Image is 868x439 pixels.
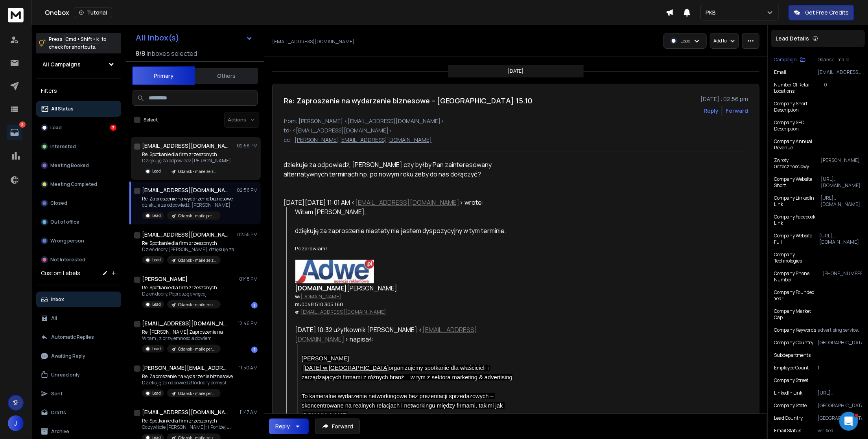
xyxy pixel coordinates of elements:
[818,415,862,421] p: [GEOGRAPHIC_DATA]
[152,257,161,263] p: Lead
[36,386,121,402] button: Sent
[774,252,820,264] p: Company Technologies
[774,138,824,151] p: Company Annual Revenue
[129,30,259,46] button: All Inbox(s)
[239,365,258,371] p: 11:50 AM
[789,5,854,20] button: Get Free Credits
[726,107,748,115] div: Forward
[142,275,188,283] h1: [PERSON_NAME]
[51,391,63,397] p: Sent
[36,85,121,96] h3: Filters
[819,233,862,245] p: [URL][DOMAIN_NAME]
[700,95,748,103] p: [DATE] : 02:56 pm
[142,291,221,297] p: Dzień dobry, Poproszę o więcej
[7,125,22,140] a: 3
[142,380,233,386] p: Dziekuję za odpowiedź! to dobry pomysł,
[50,238,84,244] p: Wrong person
[284,127,748,134] p: to: <[EMAIL_ADDRESS][DOMAIN_NAME]>
[774,176,821,189] p: Company Website Short
[284,136,291,144] p: cc:
[818,365,862,371] p: 1
[51,296,64,303] p: Inbox
[142,240,234,246] p: Re: Spotkanie dla firm zrzeszonych
[19,121,26,128] p: 3
[315,419,360,434] button: Forward
[36,120,121,136] button: Lead3
[8,415,24,431] button: J
[302,365,512,380] span: organizujemy spotkanie dla właścicieli i zarządzających firmami z różnych branż – w tym z sektora...
[152,213,161,219] p: Lead
[144,117,158,123] label: Select
[295,283,514,293] div: [PERSON_NAME]
[251,347,258,353] div: 1
[295,136,432,144] p: [PERSON_NAME][EMAIL_ADDRESS][DOMAIN_NAME]
[821,157,862,170] p: [PERSON_NAME]
[713,38,727,44] p: Add to
[774,270,822,283] p: Company Phone Number
[275,422,290,430] div: Reply
[178,169,216,174] p: Gdańsk - maile ze zwiazku pracodawcow
[142,231,229,239] h1: [EMAIL_ADDRESS][DOMAIN_NAME]
[818,327,862,333] p: advertising services, marketing & advertising
[240,409,258,415] p: 11:47 AM
[774,308,819,321] p: Company Market Cap
[774,340,813,346] p: Company Country
[36,329,121,345] button: Automatic Replies
[132,66,195,85] button: Primary
[284,95,532,106] h1: Re: Zaproszenie na wydarzenie biznesowe – [GEOGRAPHIC_DATA] 15.10
[50,200,67,206] p: Closed
[142,364,229,372] h1: [PERSON_NAME][EMAIL_ADDRESS][DOMAIN_NAME]
[680,38,691,44] p: Lead
[839,412,858,431] iframe: Intercom live chat
[42,61,81,68] h1: All Campaigns
[142,158,231,164] p: Dziękuję za odpowiedź [PERSON_NAME]
[774,82,824,94] p: Number of Retail Locations
[36,176,121,192] button: Meeting Completed
[49,35,107,51] p: Press to check for shortcuts.
[774,390,802,396] p: LinkedIn Link
[237,231,258,238] p: 02:55 PM
[284,160,513,179] div: dziekuje za odpowiedź, [PERSON_NAME] czy byłby Pan zainteresowany alternatywnych terminach np. po...
[774,101,824,113] p: Company Short Description
[805,9,849,17] p: Get Free Credits
[302,393,505,418] span: To kameralne wydarzenie networkingowe bez prezentacji sprzedażowych – skoncentrowane na realnych ...
[51,372,80,378] p: Unread only
[178,391,216,397] p: Gdańsk - maile personalne ownerzy
[774,327,816,333] p: Company Keywords
[237,143,258,149] p: 02:58 PM
[774,195,821,208] p: Company LinkedIn Link
[50,219,79,225] p: Out of office
[295,308,300,315] strong: e:
[821,195,862,208] p: [URL][DOMAIN_NAME][DOMAIN_NAME]
[41,269,80,277] h3: Custom Labels
[178,302,216,308] p: Gdańsk - maile ze zwiazku pracodawcow
[706,9,719,17] p: PKB
[295,325,477,343] a: [EMAIL_ADDRESS][DOMAIN_NAME]
[284,198,513,207] div: [DATE][DATE] 11:01 AM < > wrote:
[774,233,819,245] p: Company Website Full
[36,158,121,173] button: Meeting Booked
[774,57,805,63] button: Campaign
[774,377,808,384] p: Company Street
[142,329,223,335] p: Re: [PERSON_NAME] Zaproszenie na
[36,233,121,249] button: Wrong person
[301,293,341,300] a: [DOMAIN_NAME]
[36,310,121,326] button: All
[36,101,121,117] button: All Status
[178,257,216,263] p: Gdańsk - maile ze zwiazku pracodawcow
[818,69,862,75] p: [EMAIL_ADDRESS][DOMAIN_NAME]
[110,125,116,131] div: 3
[36,139,121,154] button: Interested
[301,308,386,315] a: [EMAIL_ADDRESS][DOMAIN_NAME]
[136,49,145,58] span: 8 / 8
[51,106,74,112] p: All Status
[818,402,862,409] p: [GEOGRAPHIC_DATA]
[774,352,811,358] p: Subdepartments
[295,293,301,300] strong: w:
[50,143,76,150] p: Interested
[142,142,229,150] h1: [EMAIL_ADDRESS][DOMAIN_NAME]
[295,301,514,308] div: 0048 510 305 160
[302,355,349,362] span: [PERSON_NAME]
